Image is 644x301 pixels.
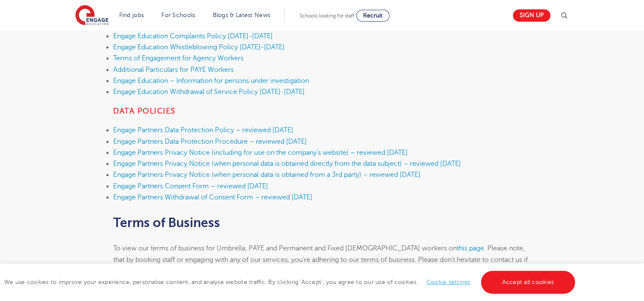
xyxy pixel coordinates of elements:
a: Terms of Engagement for Agency Workers [113,54,243,62]
a: Engage Education Whistleblowing Policy [DATE]-[DATE] [113,43,285,51]
a: Find jobs [119,12,144,18]
span: We use cookies to improve your experience, personalise content, and analyse website traffic. By c... [4,279,577,285]
a: Engage Partners Privacy Notice (including for use on the company’s website) – reviewed [DATE] [113,149,408,156]
a: Cookie settings [426,279,470,285]
a: Engage Partners Data Protection Procedure – reviewed [DATE] [113,138,307,145]
a: Sign up [513,9,550,22]
strong: Data Policies [113,107,176,115]
a: Engage Partners Privacy Notice (when personal data is obtained directly from the data subject) – ... [113,160,461,168]
span: . Please note, that by booking staff or engaging with any of our services, you’re adhering to our... [113,244,528,275]
a: Engage Education Complaints Policy [DATE]-[DATE] [113,32,273,40]
a: Engage Partners Withdrawal of Consent Form – reviewed [DATE] [113,193,312,201]
a: Engage Partners Consent Form – reviewed [DATE] [113,182,268,190]
a: Engage Education – Information for persons under investigation [113,77,309,85]
span: Recruit [363,12,383,19]
a: Accept all cookies [481,271,575,294]
span: Schools looking for staff [300,13,355,19]
span: To view our terms of business for Umbrella, PAYE and Permanent and Fixed [DEMOGRAPHIC_DATA] worke... [113,244,457,252]
a: this page [457,244,484,252]
a: Blogs & Latest News [213,12,271,18]
a: Engage Partners Data Protection Policy – reviewed [DATE] [113,126,293,134]
h2: Terms of Business [113,216,531,230]
a: Recruit [356,10,389,22]
a: Engage Partners Privacy Notice (when personal data is obtained from a 3rd party) – reviewed [DATE] [113,171,421,179]
img: Engage Education [75,5,109,26]
a: Engage Education Withdrawal of Service Policy [DATE]-[DATE] [113,88,305,96]
a: Additional Particulars for PAYE Workers [113,66,234,74]
a: For Schools [161,12,195,18]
